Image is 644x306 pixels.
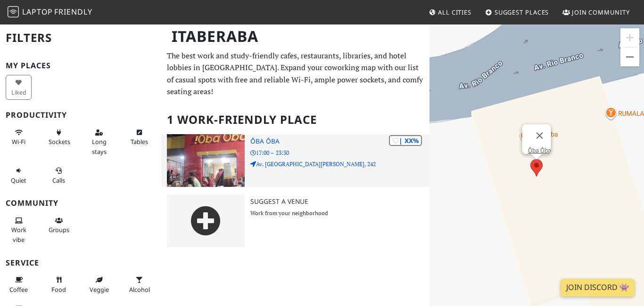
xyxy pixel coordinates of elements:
span: Friendly [54,7,92,17]
span: Work-friendly tables [131,137,148,146]
span: Stable Wi-Fi [12,137,25,146]
p: Av. [GEOGRAPHIC_DATA][PERSON_NAME], 242 [250,160,429,169]
h3: Productivity [6,111,156,120]
button: Food [46,272,72,297]
img: gray-place-d2bdb4477600e061c01bd816cc0f2ef0cfcb1ca9e3ad78868dd16fb2af073a21.png [167,194,245,247]
h1: Itaberaba [164,24,428,49]
span: Suggest Places [495,8,549,16]
button: Quiet [6,163,32,188]
img: Ôba Ôba [167,134,245,187]
button: Calls [46,163,72,188]
button: Groups [46,213,72,238]
button: Tables [126,125,152,150]
a: Ôba Ôba [528,147,551,154]
p: The best work and study-friendly cafes, restaurants, libraries, and hotel lobbies in [GEOGRAPHIC_... [167,50,424,98]
span: People working [11,225,26,243]
span: Laptop [22,7,53,17]
h3: Service [6,258,156,267]
h3: Ôba Ôba [250,137,429,145]
span: All Cities [438,8,471,16]
a: Ôba Ôba | XX% Ôba Ôba 17:00 – 23:30 Av. [GEOGRAPHIC_DATA][PERSON_NAME], 242 [161,134,429,187]
button: Diminuir o zoom [620,48,639,66]
h3: Community [6,199,156,208]
span: Join Community [572,8,630,16]
span: Long stays [92,137,107,155]
button: Long stays [86,125,112,159]
img: LaptopFriendly [8,6,19,17]
span: Group tables [49,225,69,234]
h2: 1 Work-Friendly Place [167,105,424,134]
a: All Cities [425,4,475,21]
span: Veggie [90,285,109,294]
button: Work vibe [6,213,32,247]
button: Alcohol [126,272,152,297]
a: Suggest Places [481,4,553,21]
span: Alcohol [129,285,150,294]
button: Veggie [86,272,112,297]
span: Power sockets [49,137,70,146]
span: Video/audio calls [52,176,65,185]
a: Suggest a Venue Work from your neighborhood [161,194,429,247]
span: Quiet [11,176,26,185]
button: Sockets [46,125,72,150]
button: Coffee [6,272,32,297]
a: LaptopFriendly LaptopFriendly [8,4,92,21]
button: Aumentar o zoom [620,28,639,47]
h3: Suggest a Venue [250,198,429,206]
button: Fechar [528,124,551,147]
p: 17:00 – 23:30 [250,148,429,157]
button: Wi-Fi [6,125,32,150]
div: | XX% [389,135,422,146]
span: Food [51,285,66,294]
p: Work from your neighborhood [250,209,429,217]
h3: My Places [6,61,156,70]
a: Join Community [559,4,634,21]
h2: Filters [6,24,156,52]
span: Coffee [9,285,28,294]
